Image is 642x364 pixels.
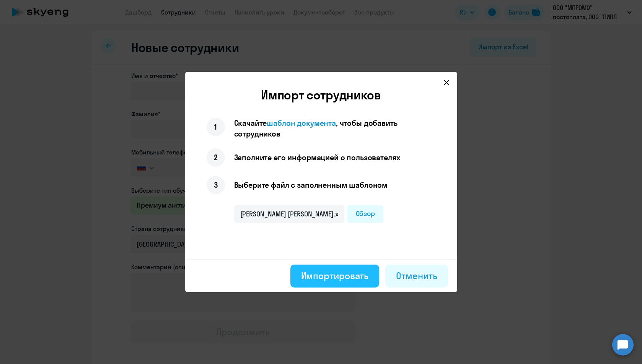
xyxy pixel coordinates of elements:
button: Импортировать [290,265,380,288]
h2: Импорт сотрудников [191,87,451,102]
div: 2 [207,148,225,167]
p: Заполните его информацией о пользователях [234,152,400,163]
label: Обзор [347,205,384,223]
span: шаблон документа [267,118,336,128]
span: , чтобы добавить сотрудников [234,118,398,138]
p: Выберите файл с заполненным шаблоном [234,180,388,190]
div: 3 [207,176,225,194]
button: Отменить [385,265,448,288]
span: Скачайте [234,118,267,128]
div: Отменить [396,270,437,282]
div: Импортировать [301,270,369,282]
div: 1 [207,118,225,136]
